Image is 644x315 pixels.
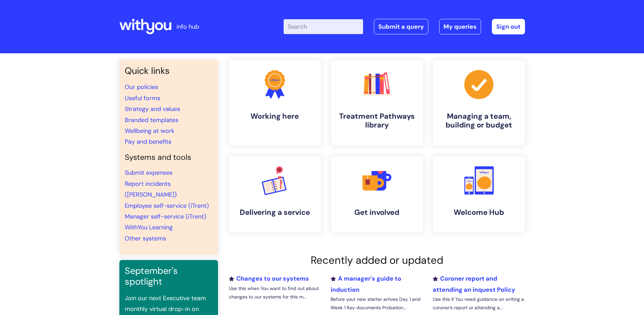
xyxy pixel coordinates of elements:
[331,295,423,312] p: Before your new starter arrives Day 1 and Week 1 Key documents Probation...
[125,265,213,287] h3: September's spotlight
[125,180,177,199] a: Report incidents ([PERSON_NAME])
[125,202,209,210] a: Employee self-service (iTrent)
[125,94,160,102] a: Useful forms
[336,208,418,217] h4: Get involved
[331,275,401,293] a: A manager's guide to induction
[433,295,525,312] p: Use this if You need guidance on writing a coroner’s report or attending a...
[229,60,321,145] a: Working here
[125,223,173,231] a: WithYou Learning
[234,112,315,121] h4: Working here
[331,156,423,232] a: Get involved
[125,212,206,221] a: Manager self-service (iTrent)
[234,208,315,217] h4: Delivering a service
[439,19,481,34] a: My queries
[331,60,423,145] a: Treatment Pathways library
[125,234,166,242] a: Other systems
[125,153,213,162] h4: Systems and tools
[336,112,418,130] h4: Treatment Pathways library
[229,284,321,301] p: Use this when You want to find out about changes to our systems for this m...
[229,156,321,232] a: Delivering a service
[374,19,428,34] a: Submit a query
[229,275,309,283] a: Changes to our systems
[433,60,525,145] a: Managing a team, building or budget
[125,83,158,91] a: Our policies
[433,156,525,232] a: Welcome Hub
[125,138,171,146] a: Pay and benefits
[284,19,525,34] div: | -
[125,127,174,135] a: Wellbeing at work
[438,112,520,130] h4: Managing a team, building or budget
[125,65,213,76] h3: Quick links
[284,19,363,34] input: Search
[176,21,199,32] p: info hub
[125,105,180,113] a: Strategy and values
[125,116,178,124] a: Branded templates
[438,208,520,217] h4: Welcome Hub
[433,275,515,293] a: Coroner report and attending an inquest Policy
[492,19,525,34] a: Sign out
[125,169,172,177] a: Submit expenses
[229,254,525,266] h2: Recently added or updated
